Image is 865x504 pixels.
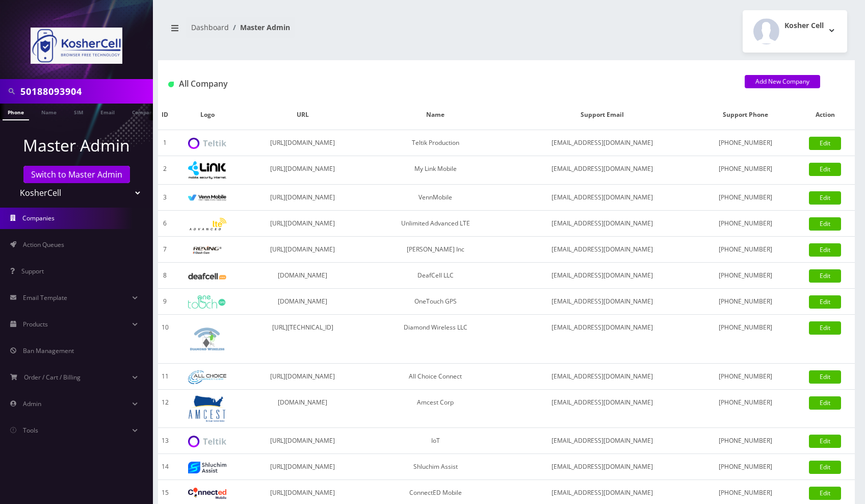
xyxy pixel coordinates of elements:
td: [URL][DOMAIN_NAME] [243,156,362,185]
td: 1 [158,130,172,156]
td: [URL][DOMAIN_NAME] [243,428,362,454]
td: [PHONE_NUMBER] [696,211,796,237]
td: [EMAIL_ADDRESS][DOMAIN_NAME] [508,211,696,237]
a: Email [95,104,120,119]
img: OneTouch GPS [188,295,226,309]
a: Company [127,104,161,119]
td: [EMAIL_ADDRESS][DOMAIN_NAME] [508,263,696,289]
a: Edit [809,163,841,176]
td: Diamond Wireless LLC [363,315,508,364]
td: [URL][TECHNICAL_ID] [243,315,362,364]
td: [PHONE_NUMBER] [696,130,796,156]
td: [EMAIL_ADDRESS][DOMAIN_NAME] [508,454,696,480]
td: My Link Mobile [363,156,508,185]
td: [PHONE_NUMBER] [696,454,796,480]
td: [PHONE_NUMBER] [696,156,796,185]
td: [PHONE_NUMBER] [696,185,796,211]
li: Master Admin [229,22,290,33]
img: Unlimited Advanced LTE [188,218,226,231]
span: Products [23,320,48,329]
td: VennMobile [363,185,508,211]
td: [EMAIL_ADDRESS][DOMAIN_NAME] [508,156,696,185]
span: Email Template [23,293,67,302]
span: Ban Management [23,346,74,355]
nav: breadcrumb [166,17,499,46]
th: Logo [172,100,243,130]
button: Switch to Master Admin [23,166,130,183]
td: [DOMAIN_NAME] [243,263,362,289]
td: [EMAIL_ADDRESS][DOMAIN_NAME] [508,237,696,263]
td: DeafCell LLC [363,263,508,289]
a: Add New Company [745,75,820,88]
img: IoT [188,436,226,447]
h2: Kosher Cell [784,21,824,30]
td: [URL][DOMAIN_NAME] [243,237,362,263]
span: Action Queues [23,240,64,249]
td: [PHONE_NUMBER] [696,390,796,428]
td: 6 [158,211,172,237]
img: ConnectED Mobile [188,488,226,499]
td: [PHONE_NUMBER] [696,263,796,289]
td: 7 [158,237,172,263]
img: KosherCell [31,28,122,64]
a: SIM [69,104,88,119]
td: Amcest Corp [363,390,508,428]
img: Teltik Production [188,138,226,149]
input: Search in Company [20,82,150,101]
a: Edit [809,487,841,500]
td: [DOMAIN_NAME] [243,289,362,315]
th: Action [795,100,855,130]
td: [EMAIL_ADDRESS][DOMAIN_NAME] [508,315,696,364]
td: [URL][DOMAIN_NAME] [243,185,362,211]
td: [EMAIL_ADDRESS][DOMAIN_NAME] [508,185,696,211]
span: Companies [22,214,55,222]
img: All Choice Connect [188,370,226,384]
a: Edit [809,295,841,309]
img: Diamond Wireless LLC [188,320,226,358]
td: 12 [158,390,172,428]
th: Name [363,100,508,130]
td: [PHONE_NUMBER] [696,364,796,390]
th: Support Email [508,100,696,130]
td: [PHONE_NUMBER] [696,428,796,454]
a: Edit [809,243,841,257]
img: All Company [168,82,174,87]
td: [URL][DOMAIN_NAME] [243,454,362,480]
a: Edit [809,137,841,150]
td: 2 [158,156,172,185]
a: Edit [809,435,841,448]
a: Phone [3,104,29,120]
td: 9 [158,289,172,315]
td: Teltik Production [363,130,508,156]
td: [EMAIL_ADDRESS][DOMAIN_NAME] [508,289,696,315]
td: 10 [158,315,172,364]
td: [PERSON_NAME] Inc [363,237,508,263]
td: 8 [158,263,172,289]
td: Unlimited Advanced LTE [363,211,508,237]
a: Edit [809,461,841,474]
td: [URL][DOMAIN_NAME] [243,211,362,237]
td: [DOMAIN_NAME] [243,390,362,428]
td: [URL][DOMAIN_NAME] [243,130,362,156]
button: Kosher Cell [743,10,847,53]
td: All Choice Connect [363,364,508,390]
td: 3 [158,185,172,211]
td: [EMAIL_ADDRESS][DOMAIN_NAME] [508,364,696,390]
img: Shluchim Assist [188,462,226,473]
a: Edit [809,191,841,205]
img: Amcest Corp [188,395,226,422]
th: URL [243,100,362,130]
th: ID [158,100,172,130]
img: VennMobile [188,194,226,201]
td: OneTouch GPS [363,289,508,315]
td: 14 [158,454,172,480]
a: Name [36,104,62,119]
td: [URL][DOMAIN_NAME] [243,364,362,390]
span: Order / Cart / Billing [24,373,81,382]
td: 13 [158,428,172,454]
span: Tools [23,426,38,435]
td: [EMAIL_ADDRESS][DOMAIN_NAME] [508,390,696,428]
td: [PHONE_NUMBER] [696,315,796,364]
img: DeafCell LLC [188,273,226,280]
span: Support [21,267,44,275]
